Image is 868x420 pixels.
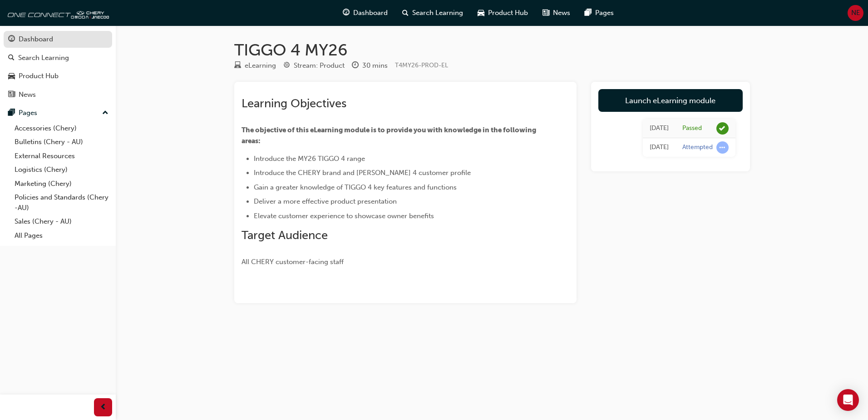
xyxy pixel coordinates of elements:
span: Search Learning [412,8,463,18]
div: Stream: Product [294,60,345,71]
span: Gain a greater knowledge of TIGGO 4 key features and functions [254,183,457,191]
div: Attempted [682,143,713,152]
span: Introduce the CHERY brand and [PERSON_NAME] 4 customer profile [254,169,471,177]
span: Elevate customer experience to showcase owner benefits [254,212,434,220]
span: pages-icon [8,109,15,117]
a: car-iconProduct Hub [470,4,535,22]
div: Open Intercom Messenger [837,389,859,411]
span: Deliver a more effective product presentation [254,197,397,205]
div: Type [234,60,276,71]
div: eLearning [245,60,276,71]
div: Duration [352,60,388,71]
a: Launch eLearning module [598,89,743,112]
span: prev-icon [100,402,107,413]
a: Marketing (Chery) [11,177,112,191]
span: Learning Objectives [242,96,346,110]
a: Sales (Chery - AU) [11,215,112,229]
span: learningRecordVerb_PASS-icon [716,122,729,135]
span: NE [851,8,860,18]
span: guage-icon [343,7,350,19]
span: News [553,8,570,18]
a: Dashboard [4,31,112,48]
span: up-icon [102,107,108,119]
span: search-icon [8,54,15,62]
div: Wed Aug 27 2025 11:48:45 GMT+1000 (Australian Eastern Standard Time) [650,123,669,134]
button: DashboardSearch LearningProduct HubNews [4,29,112,105]
span: Learning resource code [395,61,448,69]
a: External Resources [11,149,112,163]
button: NE [848,5,863,21]
a: search-iconSearch Learning [395,4,470,22]
div: News [19,90,36,100]
a: Search Learning [4,50,112,66]
span: Pages [595,8,614,18]
div: Wed Aug 27 2025 11:29:27 GMT+1000 (Australian Eastern Standard Time) [650,142,669,153]
a: pages-iconPages [577,4,621,22]
div: Product Hub [19,71,59,81]
span: learningResourceType_ELEARNING-icon [234,62,241,70]
span: All CHERY customer-facing staff [242,258,344,266]
span: news-icon [542,7,549,19]
span: Target Audience [242,228,328,242]
a: news-iconNews [535,4,577,22]
a: Policies and Standards (Chery -AU) [11,190,112,215]
span: clock-icon [352,62,359,70]
span: The objective of this eLearning module is to provide you with knowledge in the following areas: [242,126,538,145]
button: Pages [4,105,112,121]
h1: TIGGO 4 MY26 [234,40,750,60]
div: Pages [19,108,37,118]
span: car-icon [8,72,15,80]
a: Logistics (Chery) [11,163,112,177]
span: guage-icon [8,35,15,44]
div: Search Learning [18,53,69,63]
span: target-icon [283,62,290,70]
span: Dashboard [353,8,388,18]
a: Accessories (Chery) [11,121,112,135]
span: Product Hub [488,8,528,18]
div: Stream [283,60,345,71]
div: Dashboard [19,34,53,45]
img: oneconnect [5,4,109,22]
span: search-icon [402,7,409,19]
span: Introduce the MY26 TIGGO 4 range [254,155,365,163]
span: learningRecordVerb_ATTEMPT-icon [716,141,729,154]
div: Passed [682,124,702,133]
a: Bulletins (Chery - AU) [11,135,112,149]
a: Product Hub [4,68,112,85]
div: 30 mins [362,60,388,71]
a: All Pages [11,229,112,243]
span: pages-icon [585,7,592,19]
span: car-icon [478,7,484,19]
a: News [4,86,112,103]
span: news-icon [8,91,15,99]
a: guage-iconDashboard [335,4,395,22]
